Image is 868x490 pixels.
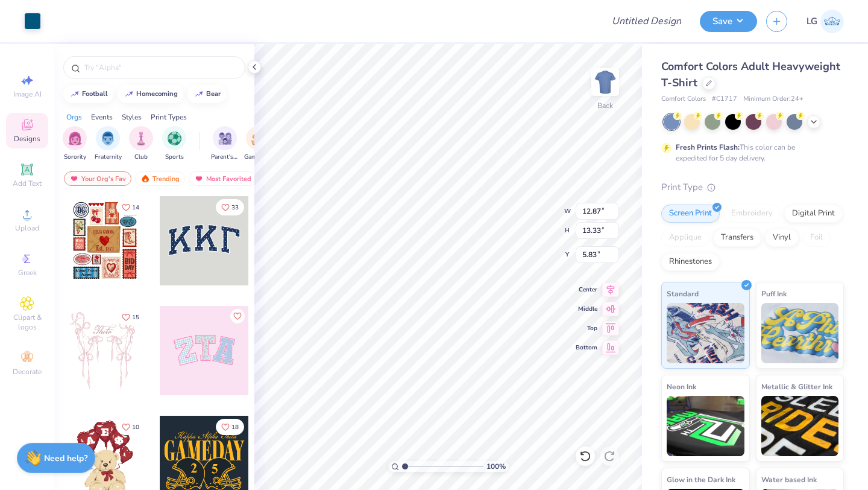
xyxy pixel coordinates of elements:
strong: Need help? [44,453,87,464]
span: Top [576,324,597,332]
div: Applique [661,229,709,247]
button: filter button [63,126,87,162]
span: 14 [132,205,139,211]
div: Print Types [151,112,187,122]
div: filter for Parent's Weekend [211,126,239,162]
div: Most Favorited [189,171,257,186]
div: filter for Club [129,126,153,162]
input: Untitled Design [602,9,691,33]
div: Foil [802,229,831,247]
span: Puff Ink [761,287,787,300]
span: Standard [667,287,699,300]
span: Add Text [13,179,42,188]
img: Game Day Image [251,132,265,145]
img: Standard [667,303,744,363]
span: LG [807,14,817,28]
span: Minimum Order: 24 + [743,94,804,104]
div: filter for Game Day [244,126,272,162]
span: Center [576,285,597,294]
span: Greek [18,268,37,278]
span: Water based Ink [761,473,817,486]
span: # C1717 [712,94,737,104]
button: filter button [162,126,186,162]
span: Glow in the Dark Ink [667,473,735,486]
span: Designs [14,134,40,144]
div: filter for Sorority [63,126,87,162]
div: Styles [122,112,142,122]
button: football [63,85,113,103]
span: Middle [576,305,597,313]
div: homecoming [136,91,178,97]
img: Neon Ink [667,396,744,456]
img: trend_line.gif [194,91,204,98]
span: 15 [132,314,139,320]
div: Events [91,112,113,122]
span: Sorority [64,153,86,162]
img: most_fav.gif [69,174,79,183]
button: Like [116,309,145,325]
img: Fraternity Image [101,132,115,145]
img: Club Image [134,132,148,145]
button: homecoming [118,85,183,103]
span: Metallic & Glitter Ink [761,380,832,393]
span: Comfort Colors Adult Heavyweight T-Shirt [661,59,840,90]
div: Your Org's Fav [64,171,131,186]
button: Like [216,199,244,215]
button: Save [700,11,757,32]
span: Sports [165,153,184,162]
span: Parent's Weekend [211,153,239,162]
div: Screen Print [661,205,720,223]
strong: Fresh Prints Flash: [676,142,740,152]
div: Trending [135,171,185,186]
span: 18 [231,424,239,430]
span: Game Day [244,153,272,162]
div: Vinyl [765,229,799,247]
div: Transfers [713,229,761,247]
div: Rhinestones [661,253,720,271]
button: filter button [95,126,122,162]
button: filter button [129,126,153,162]
div: This color can be expedited for 5 day delivery. [676,142,824,164]
span: Upload [15,223,39,233]
div: bear [206,91,221,97]
button: Like [116,199,145,215]
span: Bottom [576,343,597,352]
img: Metallic & Glitter Ink [761,396,839,456]
button: Like [216,419,244,435]
span: Fraternity [95,153,122,162]
div: filter for Sports [162,126,186,162]
div: Orgs [66,112,82,122]
img: most_fav.gif [194,174,204,183]
img: trend_line.gif [124,91,134,98]
img: Back [593,70,617,94]
div: filter for Fraternity [95,126,122,162]
img: trending.gif [140,174,150,183]
span: 10 [132,424,139,430]
input: Try "Alpha" [83,62,237,74]
img: Sports Image [168,132,181,145]
button: bear [187,85,226,103]
div: Embroidery [723,205,781,223]
img: trend_line.gif [70,91,80,98]
div: Back [597,100,613,111]
span: Image AI [13,89,42,99]
button: filter button [211,126,239,162]
span: Decorate [13,367,42,377]
img: Parent's Weekend Image [218,132,232,145]
span: Clipart & logos [6,313,48,332]
span: 100 % [486,461,506,472]
img: Lijo George [820,10,844,33]
span: Neon Ink [667,380,696,393]
button: Like [116,419,145,435]
img: Sorority Image [68,132,82,145]
button: Like [230,309,245,323]
span: Comfort Colors [661,94,706,104]
button: filter button [244,126,272,162]
img: Puff Ink [761,303,839,363]
div: Print Type [661,180,844,194]
a: LG [807,10,844,33]
span: Club [134,153,148,162]
span: 33 [231,205,239,211]
div: Digital Print [784,205,843,223]
div: football [82,91,108,97]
